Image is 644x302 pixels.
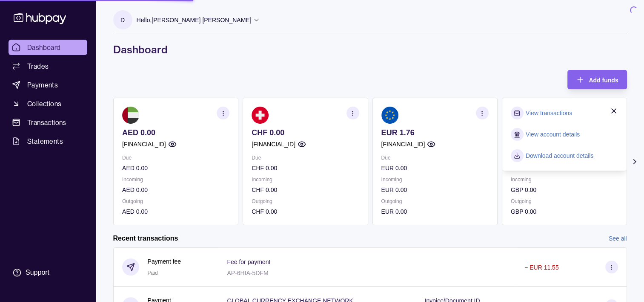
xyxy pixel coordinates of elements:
p: EUR 0.00 [381,163,488,173]
p: GBP 0.00 [510,185,618,195]
p: EUR 0.00 [381,207,488,216]
p: AED 0.00 [122,163,229,173]
p: − EUR 11.55 [524,264,559,271]
p: Incoming [122,175,229,184]
a: Download account details [525,151,593,160]
p: Due [381,153,488,163]
span: Add funds [589,77,618,84]
span: Payments [27,80,58,90]
span: Trades [27,61,49,71]
p: [FINANCIAL_ID] [122,139,166,149]
p: CHF 0.00 [252,185,359,195]
p: Outgoing [252,197,359,206]
p: D [120,15,125,25]
p: Incoming [381,175,488,184]
a: Statements [9,134,87,149]
a: See all [609,234,627,243]
p: EUR 1.76 [381,128,488,137]
p: Incoming [510,175,618,184]
p: AP-6HIA-5DFM [227,270,268,276]
p: Due [122,153,229,163]
a: Trades [9,58,87,74]
p: EUR 0.00 [381,185,488,195]
button: Add funds [567,70,627,89]
p: Outgoing [381,197,488,206]
a: Transactions [9,115,87,130]
p: GBP 0.00 [510,207,618,216]
p: Outgoing [122,197,229,206]
p: [FINANCIAL_ID] [381,139,425,149]
h1: Dashboard [113,43,627,56]
p: CHF 0.00 [252,128,359,137]
p: AED 0.00 [122,185,229,195]
a: Support [9,264,87,282]
h2: Recent transactions [113,234,178,243]
span: Statements [27,136,63,146]
span: Dashboard [27,42,61,52]
span: Collections [27,99,61,109]
a: Payments [9,77,87,93]
p: Fee for payment [227,258,270,265]
div: Support [26,268,49,277]
p: Due [252,153,359,163]
a: Collections [9,96,87,111]
p: AED 0.00 [122,207,229,216]
span: Transactions [27,117,66,128]
a: View account details [525,130,579,139]
a: Dashboard [9,40,87,55]
img: eu [381,107,398,124]
p: [FINANCIAL_ID] [252,139,295,149]
p: CHF 0.00 [252,163,359,173]
p: Incoming [252,175,359,184]
p: AED 0.00 [122,128,229,137]
p: CHF 0.00 [252,207,359,216]
p: Outgoing [510,197,618,206]
p: Hello, [PERSON_NAME] [PERSON_NAME] [137,15,252,25]
a: View transactions [525,108,572,118]
span: Paid [148,270,158,276]
img: ae [122,107,139,124]
img: ch [252,107,269,124]
p: Payment fee [148,257,181,266]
